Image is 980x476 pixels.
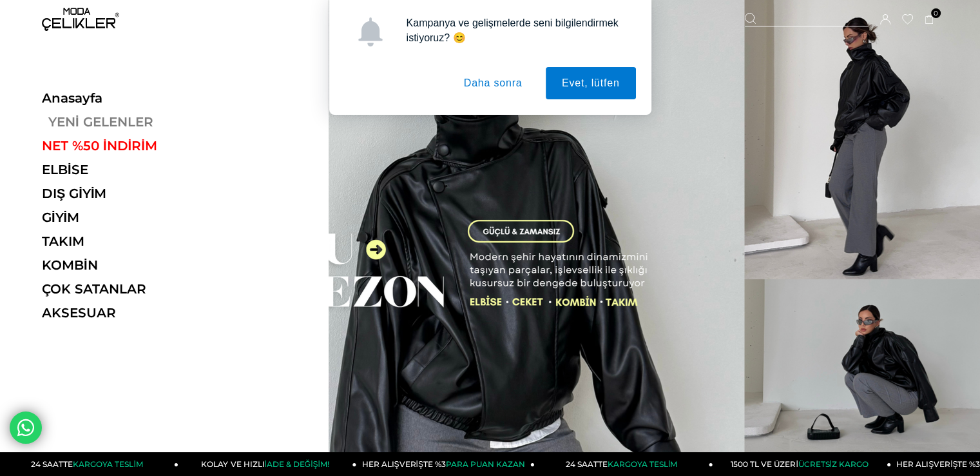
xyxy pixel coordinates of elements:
a: ÇOK SATANLAR [42,281,219,297]
div: Kampanya ve gelişmelerde seni bilgilendirmek istiyoruz? 😊 [396,15,636,45]
span: İADE & DEĞİŞİM! [264,459,329,469]
a: KOMBİN [42,257,219,273]
a: 1500 TL VE ÜZERİÜCRETSİZ KARGO [713,452,892,476]
a: ELBİSE [42,162,219,177]
a: 24 SAATTEKARGOYA TESLİM [535,452,713,476]
button: Daha sonra [448,67,539,99]
button: Evet, lütfen [546,67,636,99]
span: KARGOYA TESLİM [73,459,142,469]
a: AKSESUAR [42,305,219,321]
a: DIŞ GİYİM [42,186,219,201]
a: NET %50 İNDİRİM [42,138,219,154]
a: GİYİM [42,210,219,225]
a: KOLAY VE HIZLIİADE & DEĞİŞİM! [178,452,357,476]
span: PARA PUAN KAZAN [446,459,525,469]
a: 24 SAATTEKARGOYA TESLİM [1,452,179,476]
a: TAKIM [42,233,219,249]
a: YENİ GELENLER [42,114,219,130]
span: KARGOYA TESLİM [608,459,677,469]
span: ÜCRETSİZ KARGO [798,459,869,469]
img: notification icon [356,17,385,46]
a: HER ALIŞVERİŞTE %3PARA PUAN KAZAN [357,452,535,476]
